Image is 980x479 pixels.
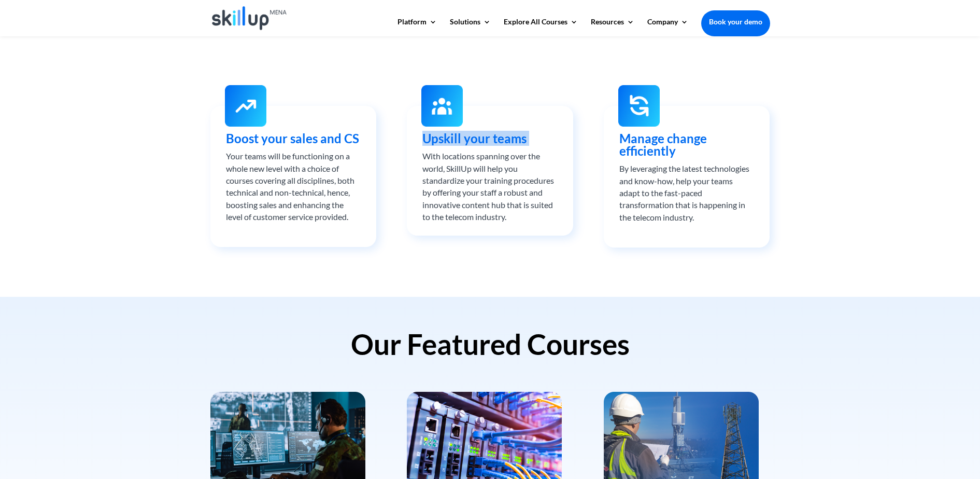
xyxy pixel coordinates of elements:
[807,367,980,479] iframe: Chat Widget
[647,18,688,36] a: Company
[422,150,557,223] div: With locations spanning over the world, SkillUp will help you standardize your training procedure...
[212,6,287,30] img: Skillup Mena
[619,131,707,158] span: Manage change efficiently
[619,162,754,223] div: By leveraging the latest technologies and know-how, help your teams adapt to the fast-paced trans...
[450,18,491,36] a: Solutions
[422,131,527,146] span: Upskill your teams
[701,10,770,33] a: Book your demo
[225,85,266,127] img: boost your sales - Skillup
[210,330,770,364] h2: Our Featured Courses
[226,131,359,146] span: Boost your sales and CS
[421,85,463,127] img: upskill your workforce - skillup
[504,18,578,36] a: Explore All Courses
[226,150,361,223] div: Your teams will be functioning on a whole new level with a choice of courses covering all discipl...
[618,85,660,127] img: manage change efficiently - Skillup
[397,18,437,36] a: Platform
[591,18,634,36] a: Resources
